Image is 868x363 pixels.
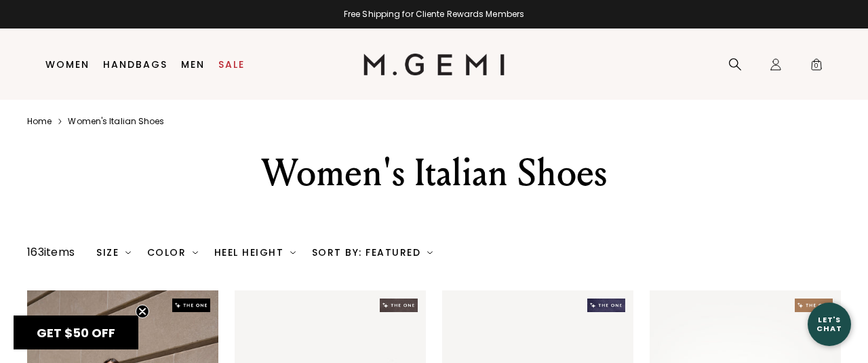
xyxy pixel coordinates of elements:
img: The One tag [795,299,833,312]
div: Color [147,247,198,258]
button: Close teaser [136,305,149,318]
img: chevron-down.svg [290,250,296,255]
span: 0 [810,60,823,74]
a: Sale [218,59,245,70]
div: Sort By: Featured [312,247,433,258]
img: chevron-down.svg [125,250,131,255]
a: Women's italian shoes [68,116,164,127]
a: Home [27,116,52,127]
div: Women's Italian Shoes [182,149,686,197]
div: GET $50 OFFClose teaser [14,316,138,349]
img: chevron-down.svg [193,250,198,255]
img: M.Gemi [363,54,505,75]
a: Women [45,59,90,70]
img: The One tag [172,299,210,312]
div: Size [96,247,131,258]
a: Men [181,59,205,70]
div: Heel Height [214,247,296,258]
a: Handbags [103,59,167,70]
div: 163 items [27,244,75,261]
span: GET $50 OFF [37,324,115,341]
img: chevron-down.svg [427,250,433,255]
div: Let's Chat [808,316,851,332]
